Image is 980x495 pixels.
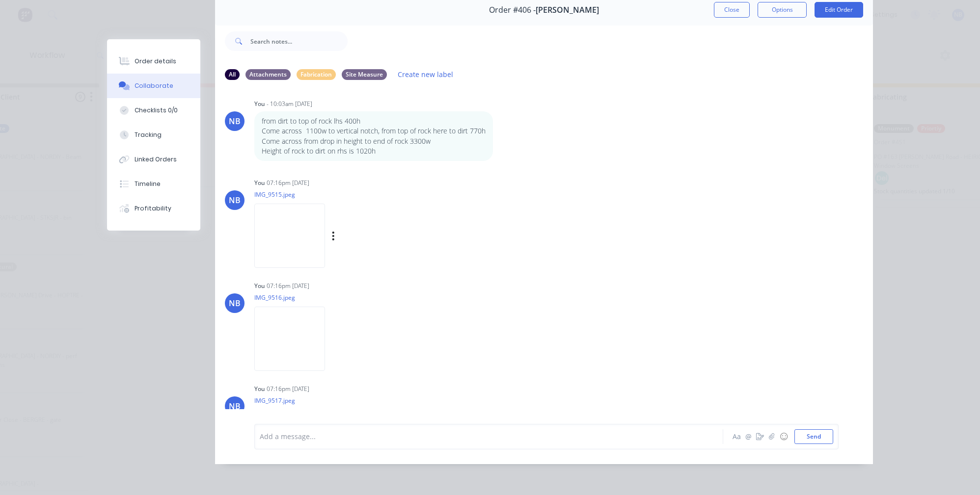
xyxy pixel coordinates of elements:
[107,98,200,123] button: Checklists 0/0
[245,69,291,80] div: Attachments
[135,180,161,188] div: Timeline
[254,385,265,393] div: You
[536,5,599,15] span: [PERSON_NAME]
[267,100,312,108] div: - 10:03am [DATE]
[107,172,200,196] button: Timeline
[393,68,459,81] button: Create new label
[267,282,309,290] div: 07:16pm [DATE]
[794,429,833,444] button: Send
[107,196,200,221] button: Profitability
[229,297,241,309] div: NB
[250,31,348,51] input: Search notes...
[135,204,171,213] div: Profitability
[758,2,807,18] button: Options
[815,2,863,18] button: Edit Order
[254,100,265,108] div: You
[489,5,536,15] span: Order #406 -
[778,431,789,443] button: ☺
[107,123,200,147] button: Tracking
[714,2,750,18] button: Close
[742,431,754,443] button: @
[731,431,742,443] button: Aa
[135,81,173,90] div: Collaborate
[135,130,162,139] div: Tracking
[297,69,336,80] div: Fabrication
[135,106,178,115] div: Checklists 0/0
[262,116,486,126] p: from dirt to top of rock lhs 400h
[262,136,486,146] p: Come across from drop in height to end of rock 3300w
[225,69,240,80] div: All
[267,385,309,393] div: 07:16pm [DATE]
[229,400,241,412] div: NB
[229,115,241,127] div: NB
[262,146,486,156] p: Height of rock to dirt on rhs is 1020h
[107,74,200,98] button: Collaborate
[229,194,241,206] div: NB
[135,57,176,66] div: Order details
[135,155,177,164] div: Linked Orders
[254,190,435,199] p: IMG_9515.jpeg
[254,293,335,302] p: IMG_9516.jpeg
[107,49,200,74] button: Order details
[342,69,387,80] div: Site Measure
[254,396,335,405] p: IMG_9517.jpeg
[254,282,265,290] div: You
[267,179,309,187] div: 07:16pm [DATE]
[262,126,486,136] p: Come across 1100w to vertical notch, from top of rock here to dirt 770h
[107,147,200,172] button: Linked Orders
[254,179,265,187] div: You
